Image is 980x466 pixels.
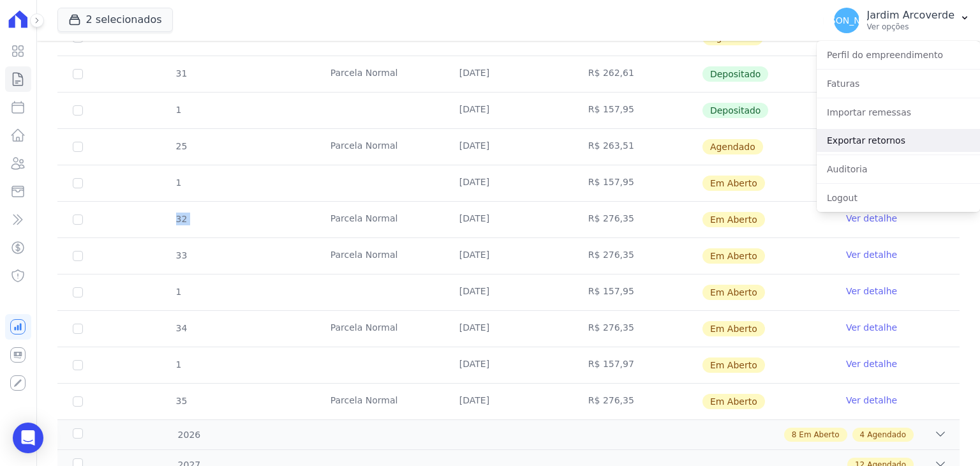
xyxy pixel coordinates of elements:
[73,142,83,152] input: default
[846,357,897,370] a: Ver detalhe
[702,176,765,191] span: Em Aberto
[175,287,182,297] span: 1
[573,274,702,310] td: R$ 157,95
[444,347,573,383] td: [DATE]
[73,105,83,116] input: Só é possível selecionar pagamentos em aberto
[175,250,188,260] span: 33
[702,321,765,336] span: Em Aberto
[573,384,702,419] td: R$ 276,35
[73,178,83,188] input: default
[73,324,83,334] input: default
[444,56,573,92] td: [DATE]
[817,158,980,181] a: Auditoria
[57,8,173,32] button: 2 selecionados
[817,72,980,95] a: Faturas
[702,248,765,264] span: Em Aberto
[444,93,573,128] td: [DATE]
[315,238,444,274] td: Parcela Normal
[573,311,702,347] td: R$ 276,35
[573,238,702,274] td: R$ 276,35
[817,129,980,152] a: Exportar retornos
[867,9,954,22] p: Jardim Arcoverde
[809,16,883,25] span: [PERSON_NAME]
[573,93,702,128] td: R$ 157,95
[175,323,188,333] span: 34
[73,214,83,225] input: default
[702,139,763,154] span: Agendado
[444,165,573,201] td: [DATE]
[702,212,765,227] span: Em Aberto
[860,429,865,440] span: 4
[175,141,188,151] span: 25
[175,396,188,406] span: 35
[175,177,182,188] span: 1
[817,186,980,209] a: Logout
[444,311,573,347] td: [DATE]
[573,56,702,92] td: R$ 262,61
[175,214,188,224] span: 32
[824,3,980,38] button: [PERSON_NAME] Jardim Arcoverde Ver opções
[73,360,83,370] input: default
[444,384,573,419] td: [DATE]
[13,423,43,453] div: Open Intercom Messenger
[315,311,444,347] td: Parcela Normal
[702,66,769,82] span: Depositado
[573,347,702,383] td: R$ 157,97
[315,202,444,237] td: Parcela Normal
[867,22,954,32] p: Ver opções
[444,238,573,274] td: [DATE]
[73,251,83,261] input: default
[702,357,765,373] span: Em Aberto
[702,103,769,118] span: Depositado
[315,129,444,165] td: Parcela Normal
[573,129,702,165] td: R$ 263,51
[867,429,906,440] span: Agendado
[846,394,897,407] a: Ver detalhe
[73,396,83,407] input: default
[702,394,765,409] span: Em Aberto
[315,56,444,92] td: Parcela Normal
[175,105,182,115] span: 1
[817,101,980,124] a: Importar remessas
[702,285,765,300] span: Em Aberto
[846,285,897,297] a: Ver detalhe
[573,165,702,201] td: R$ 157,95
[444,129,573,165] td: [DATE]
[73,287,83,297] input: default
[315,384,444,419] td: Parcela Normal
[846,212,897,225] a: Ver detalhe
[73,69,83,79] input: Só é possível selecionar pagamentos em aberto
[175,359,182,370] span: 1
[444,274,573,310] td: [DATE]
[175,68,188,79] span: 31
[817,43,980,66] a: Perfil do empreendimento
[792,429,797,440] span: 8
[799,429,839,440] span: Em Aberto
[444,202,573,237] td: [DATE]
[846,248,897,261] a: Ver detalhe
[846,321,897,334] a: Ver detalhe
[573,202,702,237] td: R$ 276,35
